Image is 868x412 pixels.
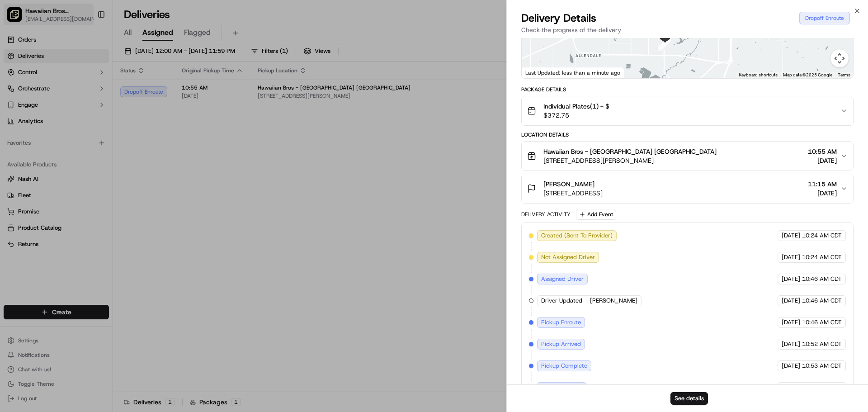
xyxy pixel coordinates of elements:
span: [PERSON_NAME] [590,297,637,305]
a: 💻API Documentation [73,128,149,144]
button: Hawaiian Bros - [GEOGRAPHIC_DATA] [GEOGRAPHIC_DATA][STREET_ADDRESS][PERSON_NAME]10:55 AM[DATE] [522,142,853,170]
span: Dropoff Enroute [541,384,582,392]
span: 10:55 AM [808,147,837,156]
img: 1736555255976-a54dd68f-1ca7-489b-9aae-adbdc363a1c4 [9,86,25,103]
span: Created (Sent To Provider) [541,232,613,240]
span: Driver Updated [541,297,582,305]
p: Welcome 👋 [9,36,165,51]
span: Delivery Details [521,11,596,25]
span: [DATE] [808,156,837,165]
span: Individual Plates(1) - $ [543,102,609,111]
span: Map data ©2025 Google [783,72,832,77]
span: API Documentation [85,131,145,140]
button: Individual Plates(1) - $$372.75 [522,96,853,125]
a: Terms (opens in new tab) [838,72,850,77]
div: 💻 [76,132,84,139]
span: [DATE] [782,340,800,348]
span: 11:15 AM [808,180,837,189]
button: Add Event [576,209,616,220]
span: Pickup Enroute [541,318,581,327]
span: Pickup Complete [541,362,587,370]
img: Google [524,66,554,78]
input: Got a question? Start typing here... [24,58,163,68]
span: Not Assigned Driver [541,253,595,261]
div: Start new chat [31,86,148,95]
span: 10:46 AM CDT [802,297,842,305]
div: We're available if you need us! [31,95,114,103]
span: Hawaiian Bros - [GEOGRAPHIC_DATA] [GEOGRAPHIC_DATA] [543,147,717,156]
span: [STREET_ADDRESS][PERSON_NAME] [543,156,717,165]
span: Knowledge Base [18,131,69,140]
span: Assigned Driver [541,275,584,283]
span: [PERSON_NAME] [543,180,594,189]
span: Pylon [90,153,109,160]
span: 10:52 AM CDT [802,340,842,348]
span: [DATE] [782,384,800,392]
img: Nash [9,9,27,27]
button: Keyboard shortcuts [739,72,778,78]
p: Check the progress of the delivery [521,25,854,34]
span: 10:53 AM CDT [802,384,842,392]
button: See details [670,392,708,405]
button: Start new chat [154,89,165,100]
span: Pickup Arrived [541,340,581,348]
span: [DATE] [782,318,800,327]
span: 10:46 AM CDT [802,275,842,283]
button: Map camera controls [830,49,849,67]
a: 📗Knowledge Base [5,128,73,144]
span: 10:46 AM CDT [802,318,842,327]
span: [STREET_ADDRESS] [543,189,603,198]
span: [DATE] [782,275,800,283]
span: [DATE] [782,362,800,370]
button: [PERSON_NAME][STREET_ADDRESS]11:15 AM[DATE] [522,174,853,203]
a: Powered byPylon [64,153,109,160]
span: [DATE] [782,232,800,240]
span: 10:24 AM CDT [802,232,842,240]
span: [DATE] [808,189,837,198]
div: 📗 [9,132,16,139]
div: Package Details [521,86,854,93]
span: $372.75 [543,111,609,120]
div: Delivery Activity [521,211,571,218]
span: 10:24 AM CDT [802,253,842,261]
span: 10:53 AM CDT [802,362,842,370]
div: Last Updated: less than a minute ago [522,67,624,78]
span: [DATE] [782,253,800,261]
div: Location Details [521,131,854,138]
a: Open this area in Google Maps (opens a new window) [524,66,554,78]
span: [DATE] [782,297,800,305]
